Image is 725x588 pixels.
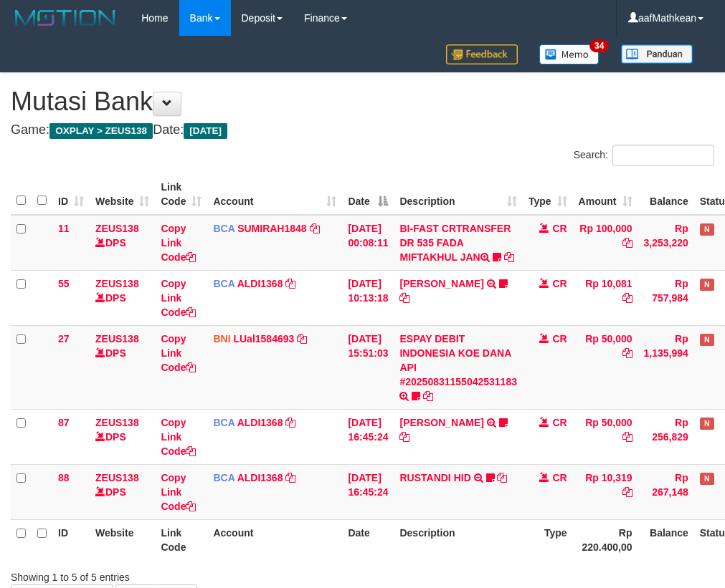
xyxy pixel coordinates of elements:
[394,215,523,271] td: BI-FAST CRTRANSFER DR 535 FADA MIFTAKHUL JAN
[95,333,139,344] a: ZEUS138
[90,325,155,409] td: DPS
[342,174,394,215] th: Date: activate to sort column descending
[342,409,394,464] td: [DATE] 16:45:24
[573,174,638,215] th: Amount: activate to sort column ascending
[95,417,139,428] a: ZEUS138
[52,519,90,560] th: ID
[237,278,283,289] a: ALDI1368
[285,278,295,289] a: Copy ALDI1368 to clipboard
[589,39,609,52] span: 34
[700,418,714,430] span: Has Note
[237,472,283,483] a: ALDI1368
[58,472,70,483] span: 88
[446,44,518,64] img: Feedback.jpg
[504,251,514,263] a: Copy BI-FAST CRTRANSFER DR 535 FADA MIFTAKHUL JAN to clipboard
[342,215,394,271] td: [DATE] 00:08:11
[161,472,196,512] a: Copy Link Code
[161,223,196,263] a: Copy Link Code
[399,417,483,428] a: [PERSON_NAME]
[399,333,517,387] a: ESPAY DEBIT INDONESIA KOE DANA API #20250831155042531183
[207,174,342,215] th: Account: activate to sort column ascending
[523,174,573,215] th: Type: activate to sort column ascending
[700,473,714,485] span: Has Note
[90,409,155,464] td: DPS
[638,409,694,464] td: Rp 256,829
[552,223,567,234] span: CR
[573,464,638,519] td: Rp 10,319
[297,333,307,344] a: Copy LUal1584693 to clipboard
[638,270,694,325] td: Rp 757,984
[552,472,567,483] span: CR
[573,215,638,271] td: Rp 100,000
[90,215,155,271] td: DPS
[90,519,155,560] th: Website
[423,390,433,402] a: Copy ESPAY DEBIT INDONESIA KOE DANA API #20250831155042531183 to clipboard
[90,174,155,215] th: Website: activate to sort column ascending
[638,519,694,560] th: Balance
[700,279,714,291] span: Has Note
[342,519,394,560] th: Date
[342,325,394,409] td: [DATE] 15:51:03
[11,564,291,584] div: Showing 1 to 5 of 5 entries
[49,123,153,139] span: OXPLAY > ZEUS138
[213,278,234,289] span: BCA
[285,417,295,428] a: Copy ALDI1368 to clipboard
[552,278,567,289] span: CR
[310,223,320,234] a: Copy SUMIRAH1848 to clipboard
[213,223,234,234] span: BCA
[621,44,693,64] img: panduan.png
[155,519,207,560] th: Link Code
[622,347,632,359] a: Copy Rp 50,000 to clipboard
[638,325,694,409] td: Rp 1,135,994
[573,409,638,464] td: Rp 50,000
[95,472,139,483] a: ZEUS138
[573,270,638,325] td: Rp 10,081
[399,278,483,289] a: [PERSON_NAME]
[95,278,139,289] a: ZEUS138
[638,464,694,519] td: Rp 267,148
[237,417,283,428] a: ALDI1368
[58,333,70,344] span: 27
[342,464,394,519] td: [DATE] 16:45:24
[11,87,714,116] h1: Mutasi Bank
[90,464,155,519] td: DPS
[638,174,694,215] th: Balance
[285,472,295,483] a: Copy ALDI1368 to clipboard
[90,270,155,325] td: DPS
[184,123,227,139] span: [DATE]
[622,292,632,304] a: Copy Rp 10,081 to clipboard
[399,431,409,443] a: Copy NOUVAL RAMADHAN to clipboard
[573,519,638,560] th: Rp 220.400,00
[161,333,196,373] a: Copy Link Code
[207,519,342,560] th: Account
[95,223,139,234] a: ZEUS138
[497,472,507,483] a: Copy RUSTANDI HID to clipboard
[622,431,632,443] a: Copy Rp 50,000 to clipboard
[638,215,694,271] td: Rp 3,253,220
[213,472,234,483] span: BCA
[11,123,714,138] h4: Game: Date:
[622,486,632,498] a: Copy Rp 10,319 to clipboard
[552,417,567,428] span: CR
[58,278,70,289] span: 55
[399,292,409,304] a: Copy FERLANDA EFRILIDIT to clipboard
[622,237,632,249] a: Copy Rp 100,000 to clipboard
[399,472,470,483] a: RUSTANDI HID
[700,223,714,236] span: Has Note
[394,174,523,215] th: Description: activate to sort column ascending
[11,7,120,29] img: MOTION_logo.png
[394,519,523,560] th: Description
[52,174,90,215] th: ID: activate to sort column ascending
[573,325,638,409] td: Rp 50,000
[155,174,207,215] th: Link Code: activate to sort column ascending
[539,44,600,64] img: Button%20Memo.svg
[552,333,567,344] span: CR
[58,223,70,234] span: 11
[700,334,714,346] span: Has Note
[213,417,234,428] span: BCA
[523,519,573,560] th: Type
[233,333,294,344] a: LUal1584693
[213,333,230,344] span: BNI
[161,278,196,318] a: Copy Link Code
[529,36,610,72] a: 34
